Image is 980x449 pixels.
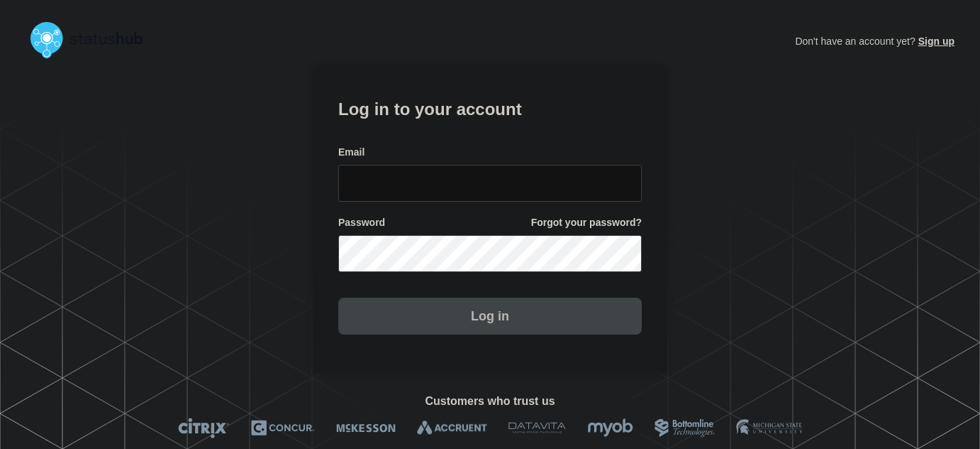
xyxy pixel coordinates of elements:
[336,418,396,438] img: McKesson logo
[795,24,954,58] p: Don't have an account yet?
[338,94,642,121] h1: Log in to your account
[417,418,487,438] img: Accruent logo
[508,418,566,438] img: DataVita logo
[338,146,364,159] span: Email
[338,298,642,335] button: Log in
[338,235,642,272] input: password input
[178,418,230,438] img: Citrix logo
[531,216,642,229] a: Forgot your password?
[338,165,642,202] input: email input
[338,216,385,229] span: Password
[655,418,715,438] img: Bottomline logo
[26,17,160,63] img: StatusHub logo
[587,418,633,438] img: myob logo
[736,418,802,438] img: MSU logo
[251,418,315,438] img: Concur logo
[26,395,954,408] h2: Customers who trust us
[915,36,954,47] a: Sign up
